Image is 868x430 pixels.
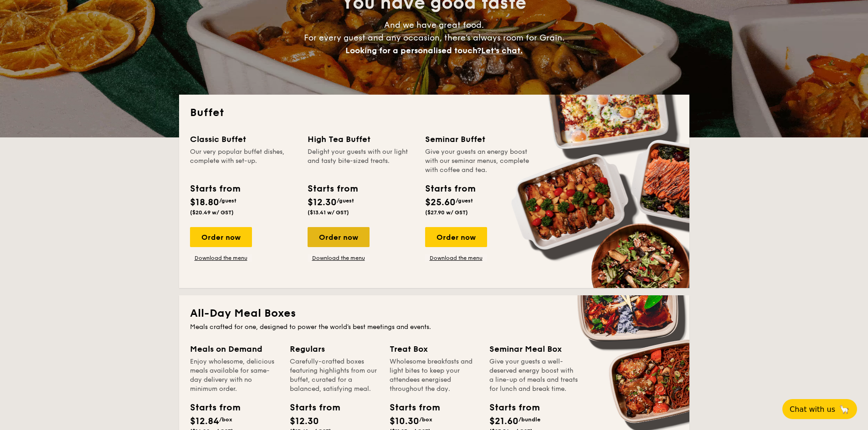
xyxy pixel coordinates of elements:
div: Starts from [308,182,357,196]
div: High Tea Buffet [308,133,414,146]
div: Starts from [190,401,231,415]
div: Starts from [489,401,530,415]
div: Enjoy wholesome, delicious meals available for same-day delivery with no minimum order. [190,357,279,394]
span: /box [219,416,232,423]
span: /box [419,416,432,423]
a: Download the menu [190,254,252,262]
div: Order now [308,227,370,247]
h2: Buffet [190,106,678,120]
span: And we have great food. For every guest and any occasion, there’s always room for Grain. [304,20,565,56]
span: 🦙 [839,404,850,415]
span: /guest [337,197,354,204]
span: /guest [456,197,473,204]
div: Give your guests an energy boost with our seminar menus, complete with coffee and tea. [425,147,532,175]
span: ($20.49 w/ GST) [190,209,234,216]
div: Treat Box [390,343,478,355]
div: Give your guests a well-deserved energy boost with a line-up of meals and treats for lunch and br... [489,357,578,394]
span: $12.30 [308,197,337,208]
button: Chat with us🦙 [782,399,857,419]
div: Regulars [290,343,379,355]
span: /bundle [519,416,540,423]
div: Starts from [190,182,240,196]
span: $21.60 [489,416,519,427]
span: /guest [219,197,236,204]
span: $25.60 [425,197,456,208]
div: Order now [425,227,487,247]
div: Our very popular buffet dishes, complete with set-up. [190,147,297,175]
div: Starts from [425,182,475,196]
a: Download the menu [425,254,487,262]
div: Delight your guests with our light and tasty bite-sized treats. [308,147,414,175]
div: Meals crafted for one, designed to power the world's best meetings and events. [190,323,678,332]
div: Classic Buffet [190,133,297,146]
div: Seminar Meal Box [489,343,578,355]
h2: All-Day Meal Boxes [190,306,678,321]
span: Looking for a personalised touch? [345,46,481,56]
span: $18.80 [190,197,219,208]
span: $10.30 [390,416,419,427]
span: $12.30 [290,416,319,427]
div: Meals on Demand [190,343,279,355]
div: Carefully-crafted boxes featuring highlights from our buffet, curated for a balanced, satisfying ... [290,357,379,394]
div: Starts from [390,401,431,415]
span: Let's chat. [481,46,523,56]
span: ($13.41 w/ GST) [308,209,349,216]
span: Chat with us [790,405,835,414]
div: Order now [190,227,252,247]
div: Starts from [290,401,331,415]
div: Wholesome breakfasts and light bites to keep your attendees energised throughout the day. [390,357,478,394]
span: ($27.90 w/ GST) [425,209,468,216]
a: Download the menu [308,254,370,262]
span: $12.84 [190,416,219,427]
div: Seminar Buffet [425,133,532,146]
